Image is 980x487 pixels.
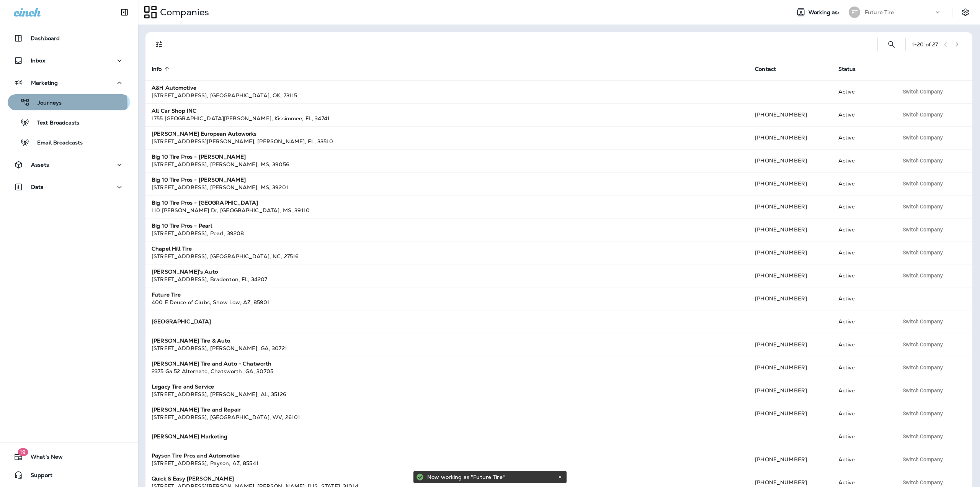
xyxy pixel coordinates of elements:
[755,66,776,72] span: Contact
[31,184,44,190] p: Data
[427,471,556,483] div: Now working as "Future Tire"
[152,344,743,352] div: [STREET_ADDRESS] , [PERSON_NAME] , GA , 30721
[832,333,893,356] td: Active
[903,158,943,163] span: Switch Company
[808,9,841,16] span: Working as:
[832,310,893,333] td: Active
[152,360,271,367] strong: [PERSON_NAME] Tire and Auto - Chatworth
[898,155,947,166] button: Switch Company
[903,181,943,186] span: Switch Company
[903,480,943,485] span: Switch Company
[749,103,832,126] td: [PHONE_NUMBER]
[838,66,866,72] span: Status
[749,402,832,425] td: [PHONE_NUMBER]
[29,120,79,127] p: Text Broadcasts
[898,362,947,373] button: Switch Company
[832,264,893,287] td: Active
[912,41,938,48] div: 1 - 20 of 27
[749,448,832,471] td: [PHONE_NUMBER]
[8,94,130,110] button: Journeys
[832,356,893,379] td: Active
[152,275,743,283] div: [STREET_ADDRESS] , Bradenton , FL , 34207
[749,264,832,287] td: [PHONE_NUMBER]
[749,218,832,241] td: [PHONE_NUMBER]
[152,66,162,72] span: Info
[23,472,52,481] span: Support
[152,268,218,275] strong: [PERSON_NAME]'s Auto
[898,224,947,235] button: Switch Company
[31,80,58,86] p: Marketing
[152,230,743,237] div: [STREET_ADDRESS] , Pearl , 39208
[898,316,947,327] button: Switch Company
[152,452,240,459] strong: Payson Tire Pros and Automotive
[903,227,943,232] span: Switch Company
[832,287,893,310] td: Active
[23,454,63,463] span: What's New
[152,367,743,375] div: 2375 Ga 52 Alternate , Chatsworth , GA , 30705
[832,241,893,264] td: Active
[152,153,246,160] strong: Big 10 Tire Pros - [PERSON_NAME]
[8,134,130,150] button: Email Broadcasts
[832,402,893,425] td: Active
[749,126,832,149] td: [PHONE_NUMBER]
[30,100,62,107] p: Journeys
[152,161,743,168] div: [STREET_ADDRESS] , [PERSON_NAME] , MS , 39056
[898,431,947,442] button: Switch Company
[29,139,83,147] p: Email Broadcasts
[755,66,786,72] span: Contact
[152,413,743,421] div: [STREET_ADDRESS] , [GEOGRAPHIC_DATA] , WV , 26101
[114,5,135,20] button: Collapse Sidebar
[903,388,943,393] span: Switch Company
[903,112,943,117] span: Switch Company
[152,84,196,91] strong: A&H Automotive
[832,379,893,402] td: Active
[152,459,743,467] div: [STREET_ADDRESS] , Payson , AZ , 85541
[749,149,832,172] td: [PHONE_NUMBER]
[903,89,943,94] span: Switch Company
[152,92,743,99] div: [STREET_ADDRESS] , [GEOGRAPHIC_DATA] , OK , 73115
[898,132,947,143] button: Switch Company
[832,195,893,218] td: Active
[152,245,192,252] strong: Chapel Hill Tire
[152,298,743,306] div: 400 E Deuce of Clubs , Show Low , AZ , 85901
[152,115,743,122] div: 1755 [GEOGRAPHIC_DATA][PERSON_NAME] , Kissimmee , FL , 34741
[152,107,196,114] strong: All Car Shop INC
[898,201,947,212] button: Switch Company
[152,291,181,298] strong: Future Tire
[832,218,893,241] td: Active
[903,250,943,255] span: Switch Company
[157,7,209,18] p: Companies
[832,103,893,126] td: Active
[152,184,743,191] div: [STREET_ADDRESS] , [PERSON_NAME] , MS , 39201
[903,342,943,347] span: Switch Company
[152,176,246,183] strong: Big 10 Tire Pros - [PERSON_NAME]
[903,204,943,209] span: Switch Company
[152,66,172,72] span: Info
[152,433,227,440] strong: [PERSON_NAME] Marketing
[8,467,130,483] button: Support
[749,379,832,402] td: [PHONE_NUMBER]
[18,448,28,456] span: 19
[903,411,943,416] span: Switch Company
[749,356,832,379] td: [PHONE_NUMBER]
[832,126,893,149] td: Active
[152,383,214,390] strong: Legacy Tire and Service
[749,287,832,310] td: [PHONE_NUMBER]
[749,333,832,356] td: [PHONE_NUMBER]
[8,449,130,464] button: 19What's New
[898,270,947,281] button: Switch Company
[884,37,899,52] button: Search Companies
[31,35,60,41] p: Dashboard
[8,53,130,68] button: Inbox
[832,448,893,471] td: Active
[898,408,947,419] button: Switch Company
[903,457,943,462] span: Switch Company
[865,9,894,15] p: Future Tire
[903,319,943,324] span: Switch Company
[898,454,947,465] button: Switch Company
[8,179,130,195] button: Data
[152,337,230,344] strong: [PERSON_NAME] Tire & Auto
[832,149,893,172] td: Active
[903,135,943,140] span: Switch Company
[898,247,947,258] button: Switch Company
